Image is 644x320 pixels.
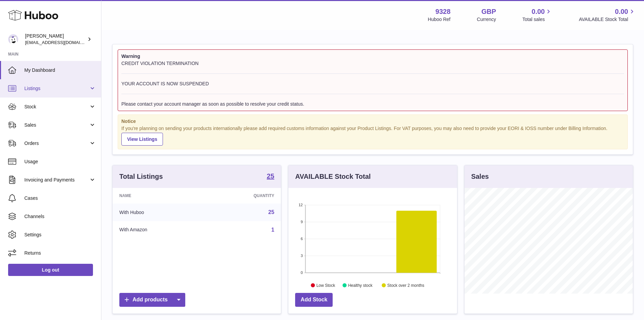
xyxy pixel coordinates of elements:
[316,283,335,288] text: Low Stock
[24,250,96,256] span: Returns
[301,237,303,241] text: 6
[428,16,451,23] div: Huboo Ref
[615,7,628,16] span: 0.00
[579,16,636,23] span: AVAILABLE Stock Total
[301,271,303,275] text: 0
[24,122,89,128] span: Sales
[532,7,545,16] span: 0.00
[119,293,185,307] a: Add products
[25,33,86,46] div: [PERSON_NAME]
[299,203,303,207] text: 12
[121,125,624,146] div: If you're planning on sending your products internationally please add required customs informati...
[24,67,96,73] span: My Dashboard
[271,227,274,233] a: 1
[24,177,89,183] span: Invoicing and Payments
[24,140,89,147] span: Orders
[24,195,96,201] span: Cases
[435,7,451,16] strong: 9328
[301,220,303,224] text: 9
[267,173,274,179] strong: 25
[348,283,373,288] text: Healthy stock
[113,221,205,239] td: With Amazon
[471,172,489,181] h3: Sales
[267,173,274,181] a: 25
[8,264,93,276] a: Log out
[295,293,333,307] a: Add Stock
[301,254,303,258] text: 3
[24,104,89,110] span: Stock
[295,172,371,181] h3: AVAILABLE Stock Total
[579,7,636,23] a: 0.00 AVAILABLE Stock Total
[113,188,205,204] th: Name
[121,133,163,146] a: View Listings
[481,7,496,16] strong: GBP
[24,85,89,92] span: Listings
[119,172,163,181] h3: Total Listings
[121,53,624,60] strong: Warning
[8,34,18,44] img: internalAdmin-9328@internal.huboo.com
[205,188,281,204] th: Quantity
[113,204,205,221] td: With Huboo
[24,232,96,238] span: Settings
[24,158,96,165] span: Usage
[24,213,96,220] span: Channels
[477,16,496,23] div: Currency
[121,118,624,125] strong: Notice
[387,283,424,288] text: Stock over 2 months
[121,60,624,107] div: CREDIT VIOLATION TERMINATION YOUR ACCOUNT IS NOW SUSPENDED Please contact your account manager as...
[25,40,99,45] span: [EMAIL_ADDRESS][DOMAIN_NAME]
[522,16,552,23] span: Total sales
[268,209,275,215] a: 25
[522,7,552,23] a: 0.00 Total sales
